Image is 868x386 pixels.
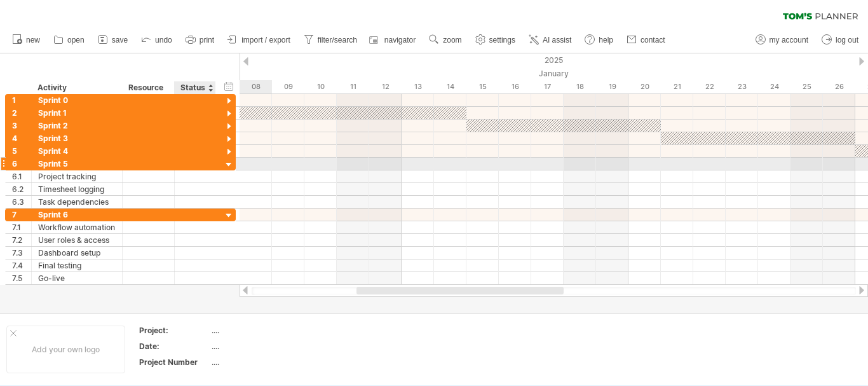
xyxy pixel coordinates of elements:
div: 5 [12,145,31,157]
a: my account [752,32,812,48]
a: new [9,32,44,48]
div: Sprint 5 [38,158,116,170]
span: navigator [384,36,416,45]
div: Sprint 2 [38,120,116,132]
div: 7.3 [12,247,31,259]
div: Sunday, 19 January 2025 [596,80,628,93]
a: help [581,32,617,48]
div: 6.3 [12,196,31,208]
div: .... [212,357,318,368]
div: Wednesday, 22 January 2025 [693,80,726,93]
a: settings [472,32,519,48]
div: Wednesday, 8 January 2025 [240,80,272,93]
div: 3 [12,120,31,132]
div: Tuesday, 14 January 2025 [434,80,466,93]
div: .... [212,341,318,352]
span: open [67,36,85,45]
a: navigator [367,32,419,48]
div: 1 [12,94,31,106]
div: 7.2 [12,234,31,246]
span: contact [641,36,665,45]
span: log out [836,36,858,45]
div: Activity [37,81,115,94]
div: Sprint 4 [38,145,116,157]
div: Sprint 3 [38,132,116,144]
div: Go-live [38,272,116,284]
div: .... [212,325,318,336]
div: Sprint 1 [38,107,116,119]
div: Thursday, 9 January 2025 [272,80,304,93]
a: zoom [426,32,465,48]
div: 6.2 [12,183,31,195]
a: filter/search [301,32,361,48]
div: 7.4 [12,259,31,272]
div: Project tracking [38,170,116,183]
div: 7 [12,209,31,221]
div: 7.1 [12,221,31,233]
a: open [50,32,88,48]
span: my account [770,36,808,45]
div: 7.5 [12,272,31,284]
div: Timesheet logging [38,183,116,195]
a: undo [138,32,176,48]
div: Tuesday, 21 January 2025 [661,80,693,93]
span: settings [489,36,515,45]
div: Date: [139,341,209,352]
div: Monday, 20 January 2025 [628,80,661,93]
div: Thursday, 16 January 2025 [499,80,531,93]
span: new [26,36,40,45]
div: Resource [128,81,167,94]
span: import / export [241,36,290,45]
div: Friday, 24 January 2025 [758,80,790,93]
span: help [599,36,613,45]
a: print [182,32,218,48]
div: Workflow automation [38,221,116,233]
div: Sunday, 26 January 2025 [823,80,855,93]
div: Sprint 0 [38,94,116,106]
a: contact [623,32,669,48]
a: AI assist [526,32,575,48]
div: Project Number [139,357,209,368]
div: Sunday, 12 January 2025 [369,80,402,93]
span: save [112,36,128,45]
span: AI assist [543,36,571,45]
a: log out [818,32,862,48]
div: Task dependencies [38,196,116,208]
div: 4 [12,132,31,144]
span: filter/search [318,36,357,45]
div: Add your own logo [6,326,125,373]
div: Sprint 6 [38,209,116,221]
div: Saturday, 11 January 2025 [337,80,369,93]
div: 6.1 [12,170,31,183]
div: Dashboard setup [38,247,116,259]
div: Project: [139,325,209,336]
a: save [95,32,132,48]
span: undo [155,36,172,45]
div: Saturday, 18 January 2025 [564,80,596,93]
span: print [200,36,214,45]
div: Final testing [38,259,116,272]
div: Thursday, 23 January 2025 [726,80,758,93]
div: Monday, 13 January 2025 [402,80,434,93]
span: zoom [443,36,461,45]
div: Friday, 10 January 2025 [304,80,337,93]
div: User roles & access [38,234,116,246]
a: import / export [224,32,294,48]
div: Status [180,81,208,94]
div: 2 [12,107,31,119]
div: Saturday, 25 January 2025 [790,80,823,93]
div: 6 [12,158,31,170]
div: Friday, 17 January 2025 [531,80,564,93]
div: Wednesday, 15 January 2025 [466,80,499,93]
